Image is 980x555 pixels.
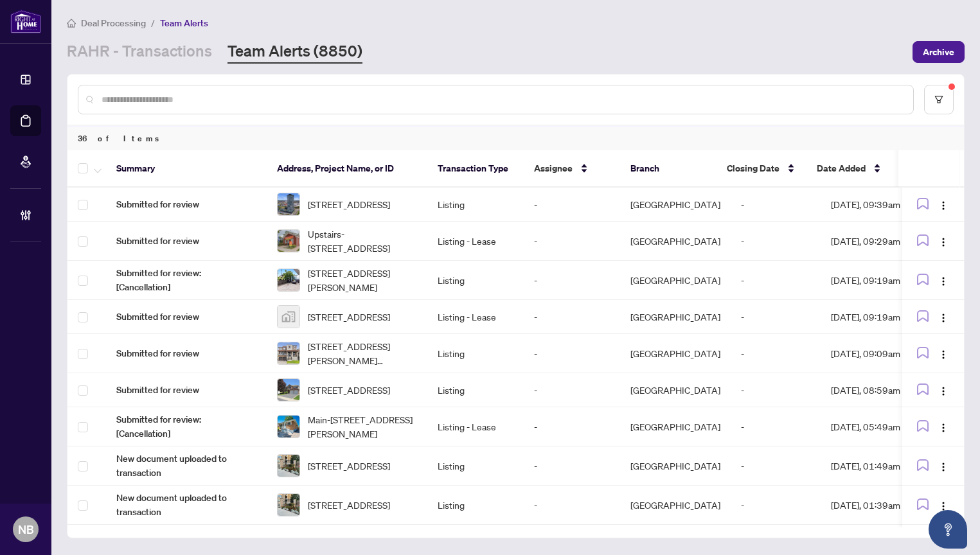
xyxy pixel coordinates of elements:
div: 36 of Items [67,126,964,150]
span: Closing Date [727,161,780,175]
img: thumbnail-img [278,342,299,364]
td: [DATE], 08:59am [821,373,936,407]
span: Upstairs-[STREET_ADDRESS] [308,227,417,255]
a: RAHR - Transactions [67,40,212,64]
td: - [524,261,620,300]
th: Closing Date [717,150,806,188]
td: - [524,373,620,407]
button: Logo [933,306,954,327]
span: [STREET_ADDRESS][PERSON_NAME] [308,266,417,294]
td: [GEOGRAPHIC_DATA] [620,334,731,373]
span: Submitted for review [116,234,256,248]
td: Listing [427,188,524,222]
td: [GEOGRAPHIC_DATA] [620,407,731,446]
span: filter [934,95,943,104]
img: thumbnail-img [278,230,299,252]
button: Logo [933,455,954,476]
button: Archive [913,41,965,63]
img: Logo [938,423,949,433]
span: Main-[STREET_ADDRESS][PERSON_NAME] [308,412,417,441]
td: - [731,261,821,300]
span: Archive [923,42,954,62]
td: - [524,300,620,334]
img: Logo [938,462,949,472]
span: [STREET_ADDRESS] [308,498,390,512]
span: Date Added [817,161,866,175]
td: [DATE], 09:19am [821,261,936,300]
button: Open asap [929,510,967,549]
button: Logo [933,495,954,515]
li: / [151,15,155,30]
td: [GEOGRAPHIC_DATA] [620,373,731,407]
span: Submitted for review [116,383,256,397]
span: Submitted for review [116,197,256,211]
button: Logo [933,231,954,251]
span: home [67,19,76,28]
td: Listing [427,261,524,300]
img: Logo [938,386,949,396]
span: Submitted for review: [Cancellation] [116,412,256,441]
span: [STREET_ADDRESS] [308,310,390,324]
th: Transaction Type [427,150,524,188]
td: - [731,222,821,261]
button: Logo [933,270,954,290]
td: - [524,446,620,486]
td: - [524,334,620,373]
td: - [524,407,620,446]
td: [GEOGRAPHIC_DATA] [620,261,731,300]
img: logo [10,10,41,33]
td: - [524,222,620,261]
img: Logo [938,200,949,211]
img: Logo [938,501,949,511]
img: Logo [938,349,949,360]
span: Team Alerts [160,17,208,29]
img: thumbnail-img [278,455,299,477]
img: thumbnail-img [278,193,299,215]
span: Submitted for review [116,346,256,360]
img: Logo [938,276,949,286]
td: [GEOGRAPHIC_DATA] [620,446,731,486]
img: thumbnail-img [278,494,299,516]
td: [DATE], 01:49am [821,446,936,486]
button: Logo [933,194,954,215]
td: Listing [427,373,524,407]
td: [DATE], 09:29am [821,222,936,261]
th: Assignee [524,150,620,188]
td: Listing [427,334,524,373]
td: - [731,188,821,222]
span: New document uploaded to transaction [116,491,256,519]
span: Deal Processing [81,17,146,29]
a: Team Alerts (8850) [227,40,362,64]
td: - [524,486,620,525]
td: [DATE], 09:39am [821,188,936,222]
td: - [731,486,821,525]
th: Summary [106,150,267,188]
span: Submitted for review: [Cancellation] [116,266,256,294]
td: Listing [427,446,524,486]
span: [STREET_ADDRESS] [308,197,390,211]
button: filter [924,85,954,114]
img: thumbnail-img [278,379,299,401]
button: Logo [933,380,954,400]
td: - [731,334,821,373]
button: Logo [933,343,954,364]
td: Listing - Lease [427,300,524,334]
img: Logo [938,237,949,247]
th: Branch [620,150,717,188]
td: [GEOGRAPHIC_DATA] [620,300,731,334]
td: Listing - Lease [427,407,524,446]
span: [STREET_ADDRESS][PERSON_NAME][PERSON_NAME] [308,339,417,367]
span: New document uploaded to transaction [116,452,256,480]
td: [GEOGRAPHIC_DATA] [620,222,731,261]
img: thumbnail-img [278,306,299,328]
td: [GEOGRAPHIC_DATA] [620,486,731,525]
th: Date Added [806,150,922,188]
td: [DATE], 09:09am [821,334,936,373]
button: Logo [933,416,954,437]
span: [STREET_ADDRESS] [308,459,390,473]
td: - [731,407,821,446]
td: Listing - Lease [427,222,524,261]
td: [DATE], 05:49am [821,407,936,446]
td: [DATE], 09:19am [821,300,936,334]
span: [STREET_ADDRESS] [308,383,390,397]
